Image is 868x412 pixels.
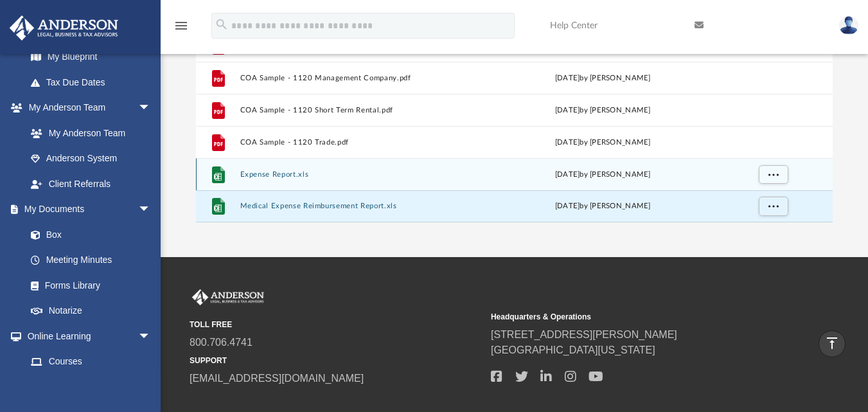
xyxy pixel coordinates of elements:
[18,298,164,324] a: Notarize
[18,349,164,375] a: Courses
[138,323,164,350] span: arrow_drop_down
[484,168,722,180] div: [DATE] by [PERSON_NAME]
[484,136,722,148] div: [DATE] by [PERSON_NAME]
[491,345,655,355] a: [GEOGRAPHIC_DATA][US_STATE]
[484,201,722,212] div: [DATE] by [PERSON_NAME]
[173,24,189,33] a: menu
[18,171,164,197] a: Client Referrals
[138,95,164,121] span: arrow_drop_down
[18,44,164,70] a: My Blueprint
[824,336,840,351] i: vertical_align_top
[759,197,788,216] button: More options
[759,165,788,184] button: More options
[18,222,157,247] a: Box
[9,323,164,349] a: Online Learningarrow_drop_down
[240,170,479,178] button: Expense Report.xls
[190,337,252,348] a: 800.706.4741
[18,273,157,298] a: Forms Library
[491,311,783,323] small: Headquarters & Operations
[839,16,858,35] img: User Pic
[190,319,482,330] small: TOLL FREE
[190,289,267,306] img: Anderson Advisors Platinum Portal
[484,72,722,84] div: [DATE] by [PERSON_NAME]
[18,120,157,146] a: My Anderson Team
[173,18,189,33] i: menu
[18,69,170,95] a: Tax Due Dates
[6,15,122,40] img: Anderson Advisors Platinum Portal
[240,73,479,82] button: COA Sample - 1120 Management Company.pdf
[9,95,164,121] a: My Anderson Teamarrow_drop_down
[9,197,164,222] a: My Documentsarrow_drop_down
[484,104,722,116] div: [DATE] by [PERSON_NAME]
[138,197,164,223] span: arrow_drop_down
[240,138,479,146] button: COA Sample - 1120 Trade.pdf
[491,329,677,340] a: [STREET_ADDRESS][PERSON_NAME]
[190,373,364,384] a: [EMAIL_ADDRESS][DOMAIN_NAME]
[190,355,482,366] small: SUPPORT
[215,17,229,31] i: search
[819,330,846,357] a: vertical_align_top
[240,202,479,210] button: Medical Expense Reimbursement Report.xls
[18,146,164,172] a: Anderson System
[240,105,479,114] button: COA Sample - 1120 Short Term Rental.pdf
[18,247,164,273] a: Meeting Minutes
